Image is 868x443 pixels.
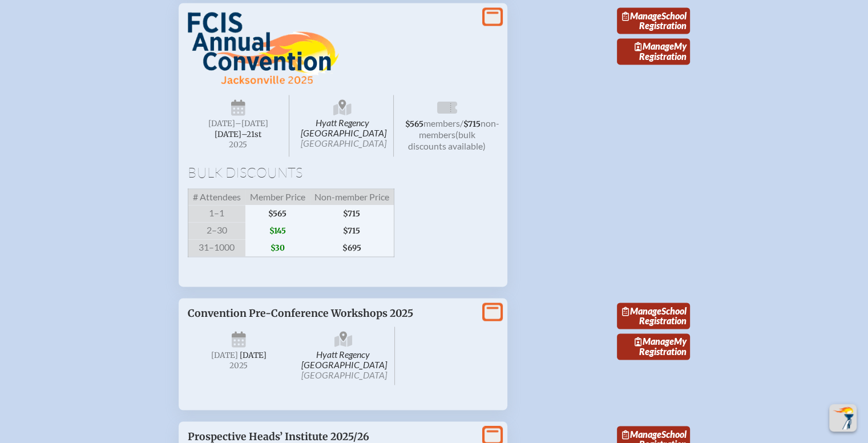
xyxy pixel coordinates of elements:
img: To the top [831,406,854,429]
span: $695 [310,239,394,257]
a: ManageSchool Registration [617,303,690,329]
span: non-members [419,118,499,140]
a: ManageMy Registration [617,333,690,360]
span: Non-member Price [310,189,394,206]
span: $715 [310,205,394,222]
span: Convention Pre-Conference Workshops 2025 [188,307,413,320]
span: Manage [622,305,661,316]
span: $715 [463,119,481,129]
button: Scroll Top [829,404,857,432]
span: Manage [635,41,674,51]
span: [DATE] [240,351,267,360]
span: $145 [245,222,310,239]
span: 31–1000 [188,239,245,257]
span: $565 [245,205,310,222]
span: –[DATE] [235,119,268,128]
span: members [423,118,460,128]
span: [DATE]–⁠21st [215,130,261,139]
span: [DATE] [211,351,238,360]
span: Manage [635,336,674,347]
span: Hyatt Regency [GEOGRAPHIC_DATA] [292,327,395,385]
span: [GEOGRAPHIC_DATA] [301,138,386,148]
span: $715 [310,222,394,239]
span: 1–1 [188,205,245,222]
span: 2–30 [188,222,245,239]
span: # Attendees [188,189,245,206]
span: Manage [622,429,661,440]
span: $30 [245,239,310,257]
span: / [460,118,463,128]
a: ManageMy Registration [617,38,690,65]
span: Member Price [245,189,310,206]
h1: Bulk Discounts [188,166,498,179]
span: Manage [622,10,661,21]
span: (bulk discounts available) [408,129,486,151]
span: [DATE] [208,119,235,128]
img: FCIS Convention 2025 [188,12,339,85]
span: Hyatt Regency [GEOGRAPHIC_DATA] [292,95,394,156]
span: [GEOGRAPHIC_DATA] [301,369,387,380]
span: 2025 [197,140,280,149]
span: Prospective Heads’ Institute 2025/26 [188,430,369,443]
span: $565 [405,119,423,129]
span: 2025 [197,361,281,370]
a: ManageSchool Registration [617,7,690,34]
